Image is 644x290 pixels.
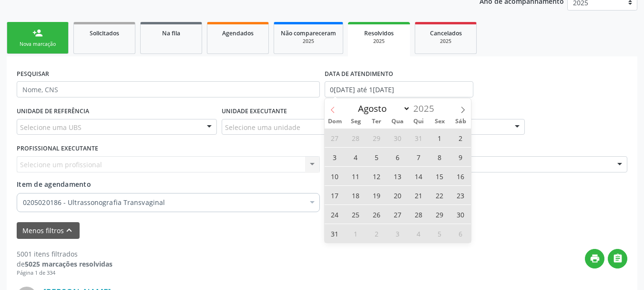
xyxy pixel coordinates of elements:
[429,118,450,125] span: Sex
[17,259,112,269] div: de
[430,167,449,185] span: Agosto 15, 2025
[387,118,408,125] span: Qua
[347,205,365,224] span: Agosto 25, 2025
[25,259,112,269] strong: 5025 marcações resolvidas
[388,167,407,185] span: Agosto 13, 2025
[281,29,336,37] span: Não compareceram
[430,186,449,204] span: Agosto 22, 2025
[347,129,365,147] span: Julho 28, 2025
[409,224,428,243] span: Setembro 4, 2025
[347,167,365,185] span: Agosto 11, 2025
[17,141,98,156] label: PROFISSIONAL EXECUTANTE
[354,102,411,115] select: Month
[326,148,344,166] span: Agosto 3, 2025
[430,205,449,224] span: Agosto 29, 2025
[162,29,180,37] span: Na fila
[388,205,407,224] span: Agosto 27, 2025
[388,148,407,166] span: Agosto 6, 2025
[222,29,254,37] span: Agendados
[451,129,470,147] span: Agosto 2, 2025
[90,29,119,37] span: Solicitados
[355,38,403,45] div: 2025
[409,205,428,224] span: Agosto 28, 2025
[325,81,474,97] input: Selecione um intervalo
[409,148,428,166] span: Agosto 7, 2025
[450,118,471,125] span: Sáb
[347,148,365,166] span: Agosto 4, 2025
[368,129,386,147] span: Julho 29, 2025
[388,224,407,243] span: Setembro 3, 2025
[325,118,346,125] span: Dom
[368,186,386,204] span: Agosto 19, 2025
[388,129,407,147] span: Julho 30, 2025
[64,225,74,236] i: keyboard_arrow_up
[422,38,470,45] div: 2025
[366,118,387,125] span: Ter
[451,224,470,243] span: Setembro 6, 2025
[14,41,61,48] div: Nova marcação
[368,205,386,224] span: Agosto 26, 2025
[430,148,449,166] span: Agosto 8, 2025
[613,253,623,264] i: 
[17,180,91,189] span: Item de agendamento
[409,129,428,147] span: Julho 31, 2025
[409,186,428,204] span: Agosto 21, 2025
[345,118,366,125] span: Seg
[20,122,82,132] span: Selecione uma UBS
[17,222,80,239] button: Menos filtroskeyboard_arrow_up
[325,66,393,81] label: DATA DE ATENDIMENTO
[326,167,344,185] span: Agosto 10, 2025
[408,118,429,125] span: Qui
[326,205,344,224] span: Agosto 24, 2025
[281,38,336,45] div: 2025
[222,104,287,119] label: UNIDADE EXECUTANTE
[608,249,627,269] button: 
[388,186,407,204] span: Agosto 20, 2025
[451,205,470,224] span: Agosto 30, 2025
[17,104,89,119] label: UNIDADE DE REFERÊNCIA
[23,198,304,207] span: 0205020186 - Ultrassonografia Transvaginal
[347,224,365,243] span: Setembro 1, 2025
[17,249,112,259] div: 5001 itens filtrados
[409,167,428,185] span: Agosto 14, 2025
[17,66,49,81] label: PESQUISAR
[585,249,604,269] button: print
[368,148,386,166] span: Agosto 5, 2025
[17,81,320,97] input: Nome, CNS
[225,122,300,132] span: Selecione uma unidade
[430,29,462,37] span: Cancelados
[17,269,112,277] div: Página 1 de 334
[326,224,344,243] span: Agosto 31, 2025
[451,167,470,185] span: Agosto 16, 2025
[430,129,449,147] span: Agosto 1, 2025
[451,148,470,166] span: Agosto 9, 2025
[368,167,386,185] span: Agosto 12, 2025
[430,224,449,243] span: Setembro 5, 2025
[368,224,386,243] span: Setembro 2, 2025
[347,186,365,204] span: Agosto 18, 2025
[590,253,600,264] i: print
[326,129,344,147] span: Julho 27, 2025
[364,29,394,37] span: Resolvidos
[32,28,43,38] div: person_add
[451,186,470,204] span: Agosto 23, 2025
[326,186,344,204] span: Agosto 17, 2025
